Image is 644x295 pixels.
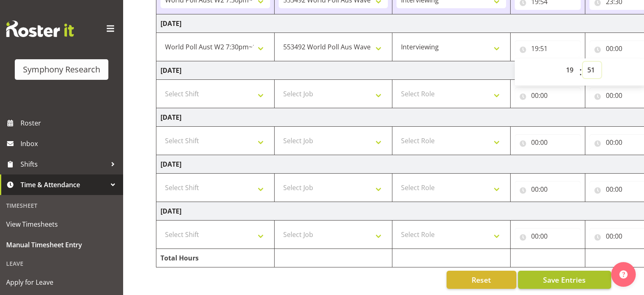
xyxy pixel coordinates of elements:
img: Rosterit website logo [6,21,74,37]
span: Inbox [21,137,119,150]
button: Reset [447,271,516,289]
input: Click to select... [515,40,581,57]
span: View Timesheets [6,218,117,230]
a: View Timesheets [2,214,121,235]
a: Manual Timesheet Entry [2,235,121,255]
span: Apply for Leave [6,276,117,288]
span: Shifts [21,158,107,170]
input: Click to select... [515,181,581,197]
td: Total Hours [156,249,275,267]
img: help-xxl-2.png [619,270,628,279]
input: Click to select... [515,228,581,244]
span: Time & Attendance [21,179,107,191]
span: Manual Timesheet Entry [6,239,117,251]
div: Timesheet [2,197,121,214]
div: Leave [2,255,121,272]
span: Save Entries [543,274,586,285]
div: Symphony Research [23,63,100,76]
input: Click to select... [515,134,581,151]
span: : [579,62,582,82]
button: Save Entries [518,271,611,289]
span: Roster [21,117,119,129]
span: Reset [472,274,491,285]
input: Click to select... [515,87,581,104]
a: Apply for Leave [2,272,121,293]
